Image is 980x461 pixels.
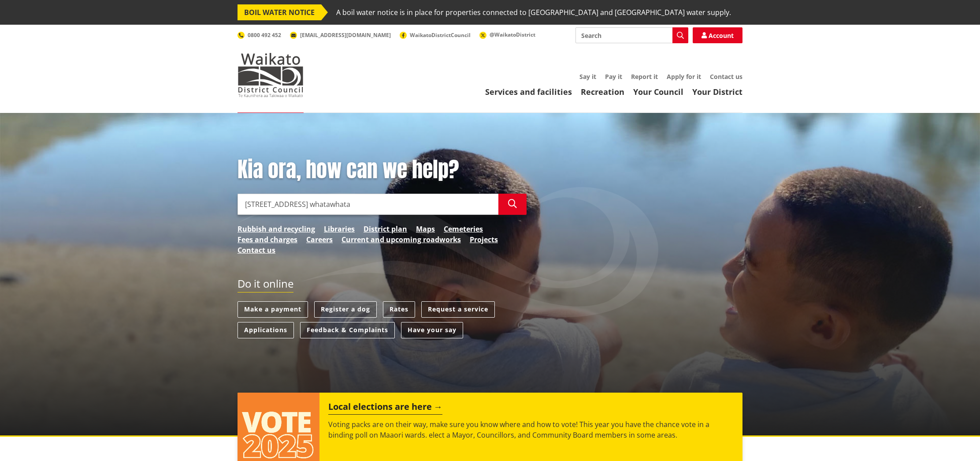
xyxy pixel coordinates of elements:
h2: Local elections are here [328,401,442,415]
a: Contact us [238,245,275,255]
a: Apply for it [667,72,701,81]
a: [EMAIL_ADDRESS][DOMAIN_NAME] [290,31,391,39]
a: District plan [364,224,407,234]
a: Pay it [605,72,622,81]
p: Voting packs are on their way, make sure you know where and how to vote! This year you have the c... [328,419,734,440]
a: Your District [692,86,742,97]
h1: Kia ora, how can we help? [238,157,527,183]
a: Cemeteries [444,224,483,234]
input: Search input [238,194,498,215]
a: Say it [579,72,596,81]
a: Feedback & Complaints [300,322,395,338]
a: Register a dog [314,301,377,318]
h2: Do it online [238,277,293,293]
a: Fees and charges [238,234,297,245]
a: Current and upcoming roadworks [342,234,461,245]
a: Rubbish and recycling [238,224,315,234]
span: BOIL WATER NOTICE [238,4,321,20]
input: Search input [575,27,688,43]
img: Waikato District Council - Te Kaunihera aa Takiwaa o Waikato [238,53,304,97]
span: @WaikatoDistrict [490,31,535,38]
span: WaikatoDistrictCouncil [410,31,471,39]
a: Libraries [324,224,355,234]
a: Have your say [401,322,463,338]
a: Services and facilities [485,86,572,97]
a: Account [693,27,742,43]
a: Make a payment [238,301,308,318]
a: Projects [470,234,498,245]
span: A boil water notice is in place for properties connected to [GEOGRAPHIC_DATA] and [GEOGRAPHIC_DAT... [336,4,731,20]
iframe: Messenger Launcher [939,424,971,456]
a: Rates [383,301,415,318]
span: [EMAIL_ADDRESS][DOMAIN_NAME] [300,31,391,39]
a: Contact us [710,72,742,81]
a: Careers [306,234,333,245]
a: Recreation [581,86,624,97]
a: Maps [416,224,435,234]
a: Applications [238,322,294,338]
a: Report it [631,72,658,81]
a: 0800 492 452 [238,31,281,39]
a: @WaikatoDistrict [479,31,535,38]
a: Your Council [633,86,683,97]
a: WaikatoDistrictCouncil [400,31,471,39]
span: 0800 492 452 [248,31,281,39]
a: Request a service [421,301,495,318]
